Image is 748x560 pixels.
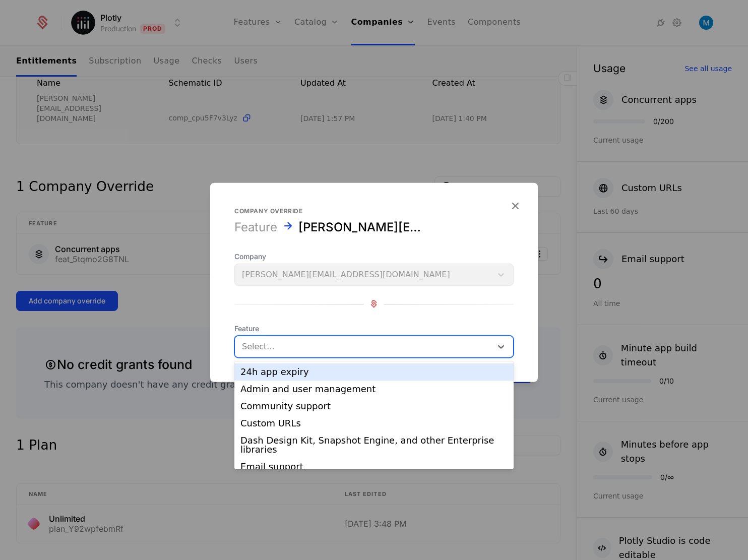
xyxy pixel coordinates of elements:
[298,219,428,235] div: dave@plotly.com
[234,251,514,261] span: Company
[234,323,514,333] span: Feature
[240,402,508,411] div: Community support
[240,436,508,454] div: Dash Design Kit, Snapshot Engine, and other Enterprise libraries
[234,219,277,235] div: Feature
[240,367,508,377] div: 24h app expiry
[240,385,508,394] div: Admin and user management
[234,207,514,215] div: Company override
[240,462,508,471] div: Email support
[240,419,508,428] div: Custom URLs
